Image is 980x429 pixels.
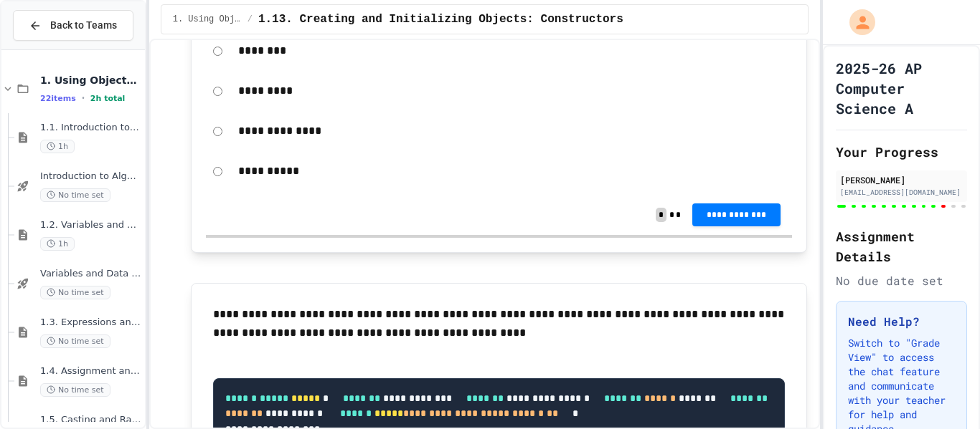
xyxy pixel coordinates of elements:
[40,188,110,202] span: No time set
[836,142,967,162] h2: Your Progress
[82,92,85,104] span: •
[248,14,253,25] span: /
[258,11,623,28] span: 1.13. Creating and Initializing Objects: Constructors
[40,383,110,397] span: No time set
[40,334,110,348] span: No time set
[40,74,142,87] span: 1. Using Objects and Methods
[40,219,142,231] span: 1.2. Variables and Data Types
[40,122,142,134] span: 1.1. Introduction to Algorithms, Programming, and Compilers
[40,268,142,280] span: Variables and Data Types - Quiz
[836,272,967,289] div: No due date set
[40,237,75,251] span: 1h
[848,313,955,330] h3: Need Help?
[40,140,75,153] span: 1h
[90,94,126,103] span: 2h total
[40,414,142,426] span: 1.5. Casting and Ranges of Values
[13,10,133,41] button: Back to Teams
[40,317,142,329] span: 1.3. Expressions and Output [New]
[173,14,242,25] span: 1. Using Objects and Methods
[50,18,117,33] span: Back to Teams
[40,94,76,103] span: 22 items
[40,286,110,299] span: No time set
[40,170,142,183] span: Introduction to Algorithms, Programming, and Compilers
[840,187,963,198] div: [EMAIL_ADDRESS][DOMAIN_NAME]
[834,6,879,39] div: My Account
[40,365,142,377] span: 1.4. Assignment and Input
[836,58,967,118] h1: 2025-26 AP Computer Science A
[840,173,963,186] div: [PERSON_NAME]
[836,226,967,266] h2: Assignment Details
